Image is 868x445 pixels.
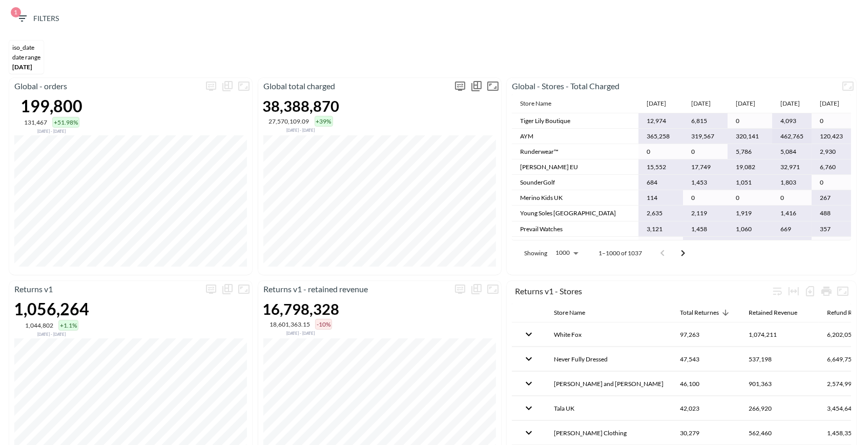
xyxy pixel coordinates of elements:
p: Global - orders [9,80,203,92]
td: 0 [728,113,772,129]
th: White Fox [546,322,672,347]
span: Display settings [452,78,468,94]
td: 0 [772,190,812,206]
div: Print [818,283,835,299]
div: 27,570,109.09 [269,117,309,125]
td: 2,930 [812,144,851,159]
td: 2,635 [638,206,683,221]
span: Display settings [452,281,468,297]
div: Number of rows selected for download: 471 [802,283,818,299]
th: 46,100 [672,372,740,396]
div: DATE RANGE [12,53,40,61]
p: Global - Stores - Total Charged [507,80,840,92]
div: Show chart as table [468,281,485,297]
span: [DATE] [12,63,32,71]
th: [DATE] [772,94,812,113]
th: Blakely Clothing [546,421,672,445]
td: 17,749 [683,159,728,175]
td: 488 [812,206,851,221]
button: expand row [520,350,538,368]
p: Returns v1 [9,283,203,295]
div: Compared to Nov 19, 2024 - Apr 01, 2025 [262,127,339,133]
th: [DATE] [728,94,772,113]
button: expand row [520,326,538,343]
td: 684 [638,175,683,190]
button: Go to next page [673,243,693,264]
div: 131,467 [24,118,47,126]
td: 0 [812,237,851,252]
td: Runderwear™ [512,144,638,159]
td: 3,121 [638,221,683,237]
th: 562,460 [740,421,819,445]
td: 0 [683,144,728,159]
button: Fullscreen [485,78,501,94]
td: 12,974 [638,113,683,129]
p: Showing [524,249,547,257]
div: Store Name [554,307,585,319]
div: +39% [315,116,333,127]
div: Show chart as table [219,78,236,94]
td: 319,567 [683,129,728,144]
p: Global total charged [258,80,452,92]
td: 0 [683,190,728,206]
td: 0 [728,190,772,206]
div: +51.98% [52,117,79,128]
td: 114 [638,190,683,206]
button: Fullscreen [840,78,856,94]
div: Returns v1 - Stores [515,286,769,296]
div: 199,800 [21,96,83,116]
span: Retained Revenue [749,307,811,319]
td: 1,453 [683,175,728,190]
td: 15,552 [638,159,683,175]
button: more [452,78,468,94]
div: iso_date [12,44,40,51]
td: 36,852 [772,237,812,252]
div: 38,388,870 [262,97,339,115]
td: Prevail Watches [512,221,638,237]
td: Nordik Recovery [512,237,638,252]
button: Fullscreen [236,281,252,297]
button: Fullscreen [835,283,851,299]
td: SounderGolf [512,175,638,190]
div: -10% [315,319,332,330]
td: Young Soles [GEOGRAPHIC_DATA] [512,206,638,221]
button: more [203,281,219,297]
th: 266,920 [740,396,819,420]
div: Total Returnes [680,307,719,319]
th: 901,363 [740,372,819,396]
div: +1.1% [58,320,78,331]
div: 16,798,328 [262,300,339,318]
div: Compared to Nov 19, 2024 - Apr 01, 2025 [262,330,339,336]
td: Merino Kids UK [512,190,638,206]
td: 6,815 [683,113,728,129]
td: 1,416 [772,206,812,221]
button: expand row [520,399,538,417]
td: 2,119 [683,206,728,221]
th: [DATE] [812,94,851,113]
div: Show chart as table [219,281,236,297]
td: 4,093 [772,113,812,129]
td: 365,258 [638,129,683,144]
th: 30,279 [672,421,740,445]
td: 19,082 [728,159,772,175]
th: 1,074,211 [740,322,819,347]
td: 0 [638,237,683,252]
button: Fullscreen [485,281,501,297]
button: more [452,281,468,297]
th: Store Name [512,94,638,113]
p: Returns v1 - retained revenue [258,283,452,295]
div: 1,044,802 [25,321,53,329]
div: Wrap text [769,283,786,299]
div: Compared to Nov 19, 2024 - Apr 01, 2025 [21,128,83,134]
th: Lucy and Yak [546,372,672,396]
span: Filters [16,12,59,25]
div: 18,601,363.15 [270,320,310,328]
p: 1–1000 of 1037 [598,249,642,257]
td: 1,919 [728,206,772,221]
td: Tiger Lily Boutique [512,113,638,129]
th: Never Fully Dressed [546,347,672,371]
td: 462,765 [772,129,812,144]
th: [DATE] [683,94,728,113]
th: 97,263 [672,322,740,347]
span: Display settings [203,78,219,94]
